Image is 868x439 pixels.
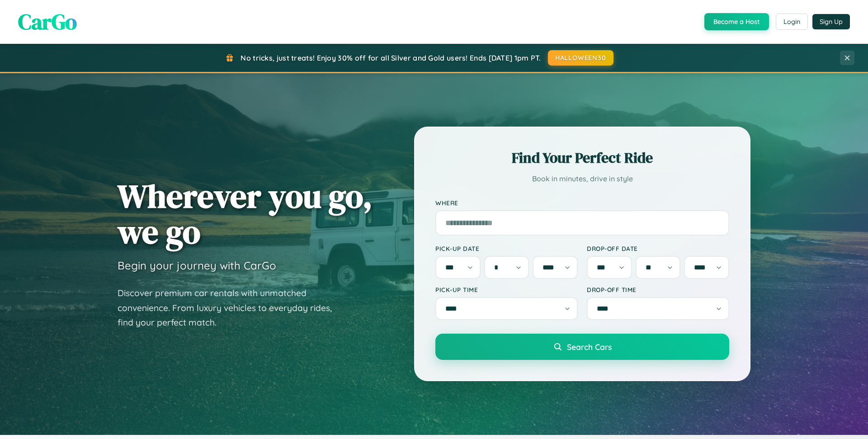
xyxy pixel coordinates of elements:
[704,13,769,30] button: Become a Host
[587,245,729,252] label: Drop-off Date
[118,259,276,272] h3: Begin your journey with CarGo
[812,14,850,29] button: Sign Up
[435,148,729,168] h2: Find Your Perfect Ride
[587,286,729,293] label: Drop-off Time
[18,7,77,37] span: CarGo
[118,178,373,250] h1: Wherever you go, we go
[435,286,578,293] label: Pick-up Time
[241,53,541,62] span: No tricks, just treats! Enjoy 30% off for all Silver and Gold users! Ends [DATE] 1pm PT.
[435,245,578,252] label: Pick-up Date
[435,199,729,207] label: Where
[776,14,808,30] button: Login
[567,342,612,352] span: Search Cars
[435,172,729,185] p: Book in minutes, drive in style
[435,334,729,360] button: Search Cars
[118,286,344,330] p: Discover premium car rentals with unmatched convenience. From luxury vehicles to everyday rides, ...
[548,50,613,66] button: HALLOWEEN30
